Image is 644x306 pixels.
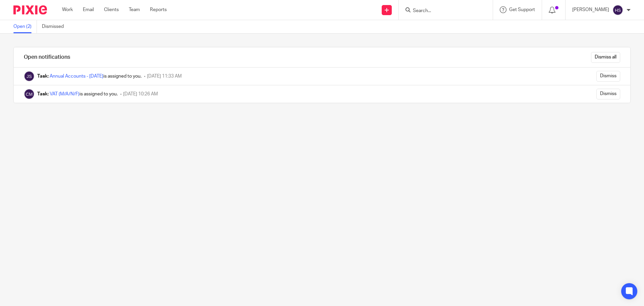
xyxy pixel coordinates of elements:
h1: Open notifications [24,54,70,61]
p: [PERSON_NAME] [572,6,609,13]
a: Dismissed [42,20,69,33]
span: Get Support [509,7,535,12]
input: Dismiss [596,89,620,99]
img: Pixie [13,5,47,14]
img: svg%3E [612,5,623,15]
a: Open (2) [13,20,37,33]
b: Task: [37,92,49,96]
a: Team [129,6,140,13]
a: VAT (M/A/N/F) [50,92,79,96]
span: [DATE] 10:26 AM [123,92,158,96]
img: Cheri Mytton [24,89,35,99]
input: Dismiss all [591,52,620,63]
div: is assigned to you. [37,73,142,80]
a: Work [62,6,73,13]
span: [DATE] 11:33 AM [147,74,182,79]
div: is assigned to you. [37,91,118,97]
a: Email [83,6,94,13]
a: Reports [150,6,167,13]
img: James Sullivan [24,71,35,82]
a: Annual Accounts - [DATE] [50,74,103,79]
a: Clients [104,6,119,13]
input: Search [412,8,473,14]
input: Dismiss [596,71,620,82]
b: Task: [37,74,49,79]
